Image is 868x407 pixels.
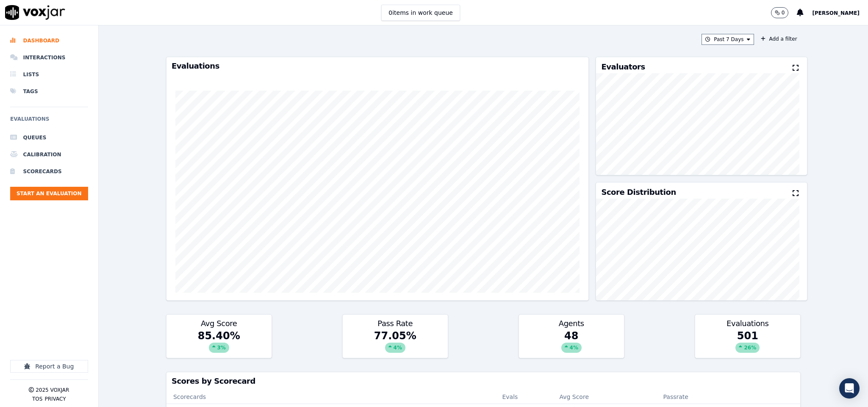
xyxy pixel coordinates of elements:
a: Interactions [10,49,88,66]
button: Add a filter [757,34,800,44]
h3: Avg Score [172,320,266,327]
th: Passrate [637,390,715,404]
th: Evals [495,390,552,404]
a: Calibration [10,146,88,163]
button: Past 7 Days [702,34,754,45]
button: TOS [32,396,42,402]
button: [PERSON_NAME] [812,8,868,18]
h3: Evaluators [601,63,645,71]
a: Dashboard [10,32,88,49]
button: 0 [771,7,797,18]
a: Scorecards [10,163,88,180]
div: 4 % [385,343,405,353]
a: Queues [10,129,88,146]
th: Scorecards [166,390,496,404]
h3: Evaluations [172,62,583,70]
button: 0items in work queue [381,5,460,21]
div: 3 % [209,343,229,353]
div: 501 [695,329,800,358]
div: 4 % [561,343,582,353]
button: Report a Bug [10,360,88,373]
h3: Scores by Scorecard [172,377,795,385]
button: Start an Evaluation [10,187,88,200]
h3: Evaluations [700,320,795,327]
div: 48 [519,329,624,358]
p: 0 [782,9,785,16]
button: Privacy [44,396,66,402]
h3: Pass Rate [348,320,443,327]
div: 77.05 % [343,329,448,358]
button: 0 [771,7,789,18]
a: Lists [10,66,88,83]
img: voxjar logo [5,5,65,20]
div: 26 % [735,343,760,353]
span: [PERSON_NAME] [812,10,860,16]
h3: Score Distribution [601,188,676,196]
div: Open Intercom Messenger [839,378,860,399]
h6: Evaluations [10,114,88,129]
h3: Agents [524,320,619,327]
a: Tags [10,83,88,100]
th: Avg Score [552,390,637,404]
p: 2025 Voxjar [36,387,69,393]
div: 85.40 % [166,329,272,358]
